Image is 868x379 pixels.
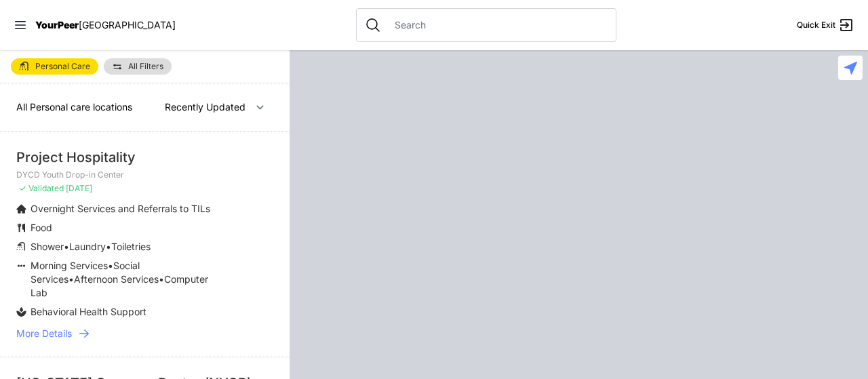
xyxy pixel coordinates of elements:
[31,241,64,252] span: Shower
[797,17,854,33] a: Quick Exit
[31,222,52,233] span: Food
[106,241,111,252] span: •
[31,306,146,317] span: Behavioral Health Support
[64,241,69,252] span: •
[11,58,98,75] a: Personal Care
[108,260,113,271] span: •
[35,21,176,29] a: YourPeer[GEOGRAPHIC_DATA]
[16,169,273,180] p: DYCD Youth Drop-in Center
[68,273,74,285] span: •
[66,183,92,193] span: [DATE]
[128,62,163,71] span: All Filters
[387,18,608,32] input: Search
[159,273,164,285] span: •
[16,327,273,340] a: More Details
[69,241,106,252] span: Laundry
[19,183,64,193] span: ✓ Validated
[35,19,79,31] span: YourPeer
[74,273,159,285] span: Afternoon Services
[31,260,108,271] span: Morning Services
[16,327,72,340] span: More Details
[16,148,273,167] div: Project Hospitality
[797,20,835,31] span: Quick Exit
[31,203,210,214] span: Overnight Services and Referrals to TILs
[16,101,132,113] span: All Personal care locations
[104,58,172,75] a: All Filters
[111,241,151,252] span: Toiletries
[79,19,176,31] span: [GEOGRAPHIC_DATA]
[35,62,90,71] span: Personal Care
